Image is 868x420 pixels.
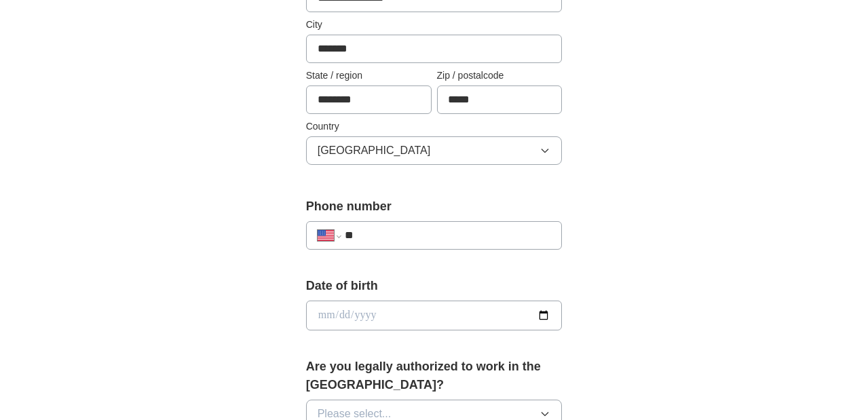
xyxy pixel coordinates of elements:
label: Country [306,119,563,134]
label: Date of birth [306,277,563,295]
label: Phone number [306,197,563,216]
button: [GEOGRAPHIC_DATA] [306,136,563,165]
label: City [306,18,563,32]
label: Are you legally authorized to work in the [GEOGRAPHIC_DATA]? [306,358,563,394]
label: Zip / postalcode [437,69,563,83]
span: [GEOGRAPHIC_DATA] [318,142,431,159]
label: State / region [306,69,432,83]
